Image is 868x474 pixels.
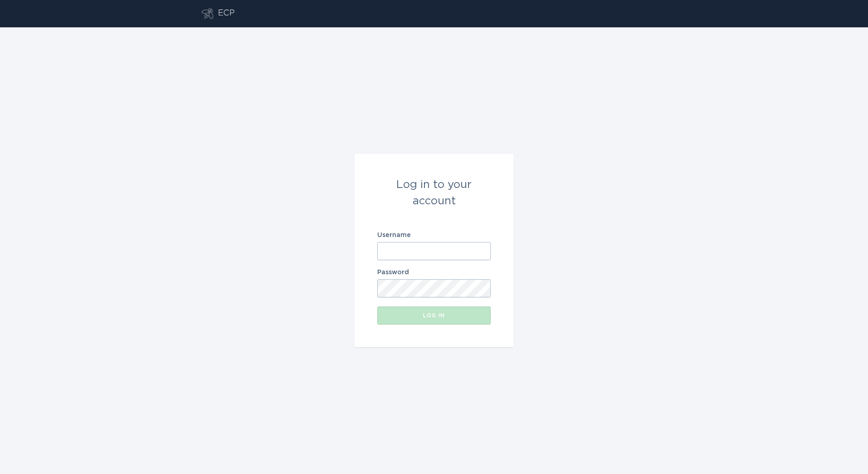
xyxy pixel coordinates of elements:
[377,177,491,209] div: Log in to your account
[377,269,491,276] label: Password
[218,8,235,19] div: ECP
[377,306,491,325] button: Log in
[202,8,213,19] button: Go to dashboard
[382,313,486,318] div: Log in
[377,232,491,238] label: Username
